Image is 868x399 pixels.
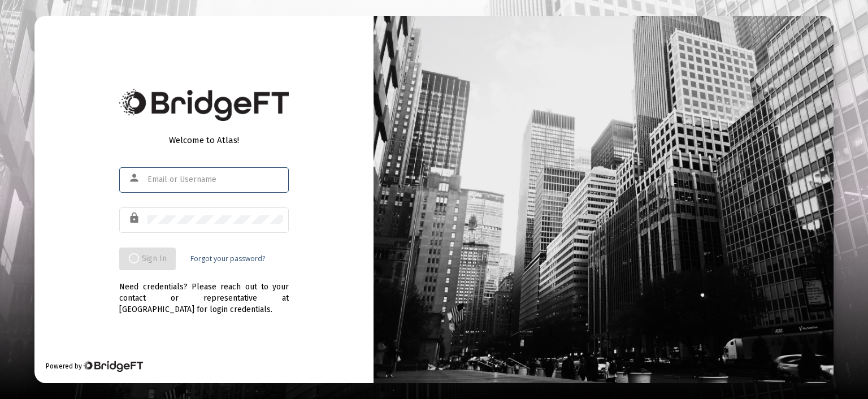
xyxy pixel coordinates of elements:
div: Powered by [46,361,142,372]
img: Bridge Financial Technology Logo [83,361,142,372]
div: Welcome to Atlas! [119,135,289,146]
mat-icon: lock [128,211,142,225]
button: Sign In [119,248,176,270]
img: Bridge Financial Technology Logo [119,89,289,121]
a: Forgot your password? [190,253,265,264]
span: Sign In [128,254,167,263]
mat-icon: person [128,171,142,185]
input: Email or Username [147,175,283,184]
div: Need credentials? Please reach out to your contact or representative at [GEOGRAPHIC_DATA] for log... [119,270,289,315]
